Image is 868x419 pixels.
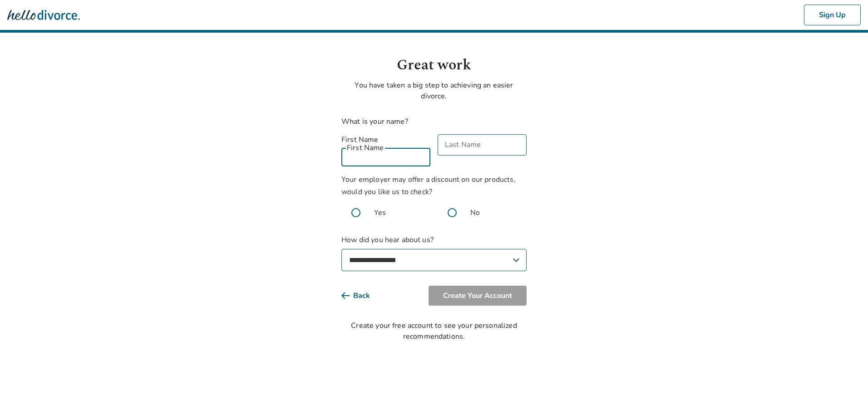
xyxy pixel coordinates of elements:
[341,234,527,271] label: How did you hear about us?
[341,80,527,102] p: You have taken a big step to achieving an easier divorce.
[341,286,385,306] button: Back
[341,117,408,127] label: What is your name?
[341,249,527,271] select: How did you hear about us?
[804,5,861,25] button: Sign Up
[341,54,527,76] h1: Great work
[470,207,480,218] span: No
[341,134,430,145] label: First Name
[341,320,527,342] div: Create your free account to see your personalized recommendations.
[429,286,527,306] button: Create Your Account
[341,175,516,197] span: Your employer may offer a discount on our products, would you like us to check?
[823,375,868,419] iframe: Chat Widget
[374,207,386,218] span: Yes
[7,6,80,24] img: Hello Divorce Logo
